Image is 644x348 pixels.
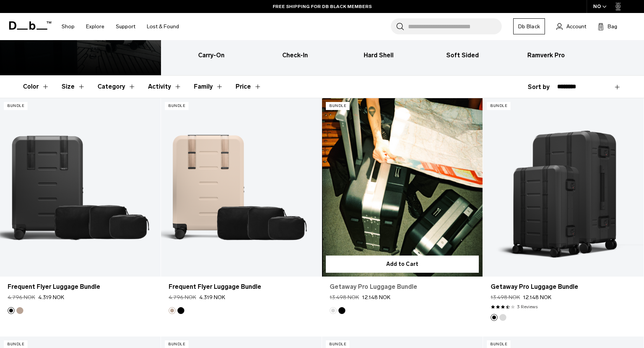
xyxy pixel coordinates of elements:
a: Explore [86,13,104,40]
a: Frequent Flyer Luggage Bundle [161,98,322,277]
a: Db Black [513,18,545,34]
a: FREE SHIPPING FOR DB BLACK MEMBERS [273,3,372,10]
button: Toggle Filter [148,76,182,98]
span: 12.148 NOK [523,293,551,301]
button: Black Out [177,307,184,314]
s: 4.796 NOK [8,293,35,301]
p: Bundle [165,102,189,110]
a: Frequent Flyer Luggage Bundle [8,282,153,291]
a: Getaway Pro Luggage Bundle [330,282,475,291]
a: Getaway Pro Luggage Bundle [491,282,636,291]
button: Black out [338,307,345,314]
span: 12.148 NOK [362,293,390,301]
a: Getaway Pro Luggage Bundle [483,98,644,277]
button: Toggle Filter [98,76,136,98]
button: Bag [598,22,617,31]
button: Black out [491,314,498,321]
button: Fogbow Beige [169,307,176,314]
a: Frequent Flyer Luggage Bundle [169,282,314,291]
button: Toggle Price [236,76,262,98]
p: Bundle [487,102,511,110]
span: Bag [608,23,617,31]
a: Getaway Pro Luggage Bundle [322,98,483,277]
button: Fogbow Beige [16,307,23,314]
h3: Soft Sided [427,51,498,60]
p: Bundle [4,102,28,110]
span: 4.319 NOK [199,293,225,301]
button: Toggle Filter [23,76,49,98]
a: Account [556,22,586,31]
s: 13.498 NOK [330,293,359,301]
s: 4.796 NOK [169,293,196,301]
h3: Hard Shell [344,51,414,60]
button: Add to Cart [326,256,479,273]
h3: Ramverk Pro [511,51,581,60]
span: 4.319 NOK [38,293,64,301]
button: Silver [330,307,337,314]
h3: Carry-On [176,51,247,60]
button: Toggle Filter [62,76,85,98]
button: Black Out [8,307,15,314]
a: Support [116,13,135,40]
nav: Main Navigation [56,13,185,40]
s: 13.498 NOK [491,293,520,301]
p: Bundle [326,102,350,110]
a: 3 reviews [517,303,538,310]
span: Account [566,23,586,31]
a: Lost & Found [147,13,179,40]
button: Toggle Filter [194,76,223,98]
button: Silver [499,314,506,321]
h3: Check-In [260,51,330,60]
a: Shop [62,13,75,40]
